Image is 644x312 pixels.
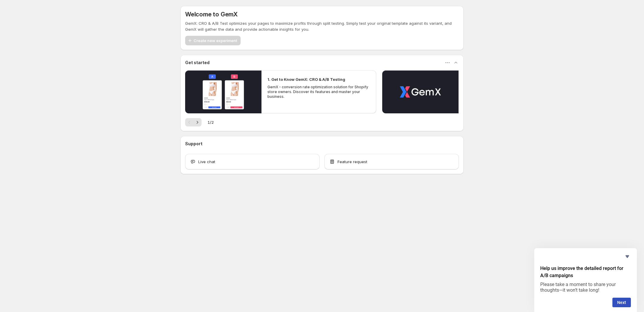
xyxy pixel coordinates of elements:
div: Help us improve the detailed report for A/B campaigns [540,253,631,307]
p: GemX - conversion rate optimization solution for Shopify store owners. Discover its features and ... [267,85,370,99]
p: Please take a moment to share your thoughts—it won’t take long! [540,282,631,293]
span: Live chat [198,159,215,165]
button: Next question [612,298,631,307]
h2: 1. Get to Know GemX: CRO & A/B Testing [267,76,345,82]
h5: Welcome to GemX [185,11,238,18]
nav: Pagination [185,118,202,126]
button: Next [193,118,202,126]
button: Hide survey [624,253,631,260]
button: Play video [185,70,261,113]
span: Feature request [338,159,367,165]
h2: Help us improve the detailed report for A/B campaigns [540,265,631,279]
h3: Support [185,141,202,147]
h3: Get started [185,60,210,66]
button: Play video [382,70,459,113]
span: 1 / 2 [208,119,214,125]
p: GemX: CRO & A/B Test optimizes your pages to maximize profits through split testing. Simply test ... [185,20,459,32]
